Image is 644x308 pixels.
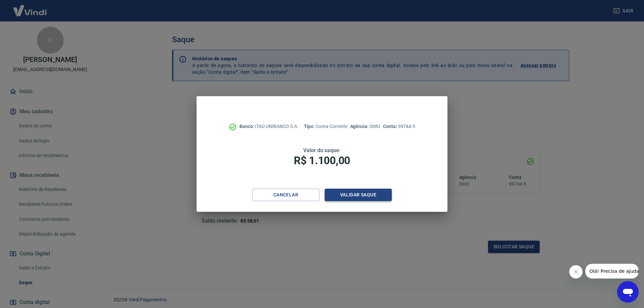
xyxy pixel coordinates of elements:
[350,124,370,129] span: Agência:
[304,124,316,129] span: Tipo:
[239,124,255,129] span: Banco:
[350,123,380,130] p: 0083
[239,123,299,130] p: ITAÚ UNIBANCO S.A.
[294,154,350,167] span: R$ 1.100,00
[383,123,415,130] p: 99744-5
[4,5,56,10] span: Olá! Precisa de ajuda?
[304,123,347,130] p: Conta Corrente
[617,281,639,303] iframe: Botão para abrir a janela de mensagens
[303,147,341,153] span: Valor do saque:
[252,189,319,201] button: Cancelar
[585,264,639,279] iframe: Mensagem da empresa
[325,189,392,201] button: Validar saque
[569,265,583,279] iframe: Fechar mensagem
[383,124,398,129] span: Conta:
